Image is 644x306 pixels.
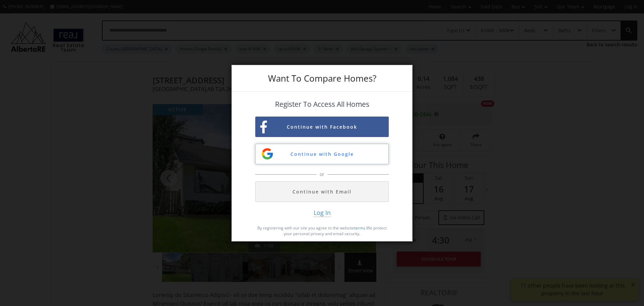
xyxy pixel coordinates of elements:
img: facebook-sign-up [260,121,267,134]
button: Continue with Google [255,144,389,164]
span: Log In [314,209,331,217]
h3: Want To Compare Homes? [255,74,389,83]
span: or [318,171,326,178]
button: Continue with Email [255,181,389,202]
h4: Register To Access All Homes [255,100,389,108]
img: google-sign-up [261,147,274,161]
button: Continue with Facebook [255,117,389,137]
a: terms [354,225,365,231]
p: By registering with our site you agree to the website . We protect your personal privacy and emai... [255,225,389,236]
